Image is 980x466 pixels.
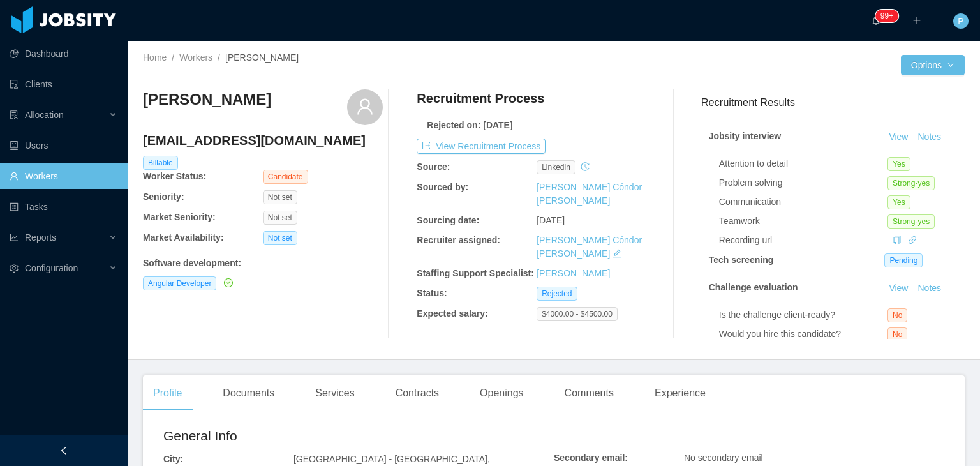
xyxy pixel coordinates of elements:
span: Allocation [25,110,64,120]
i: icon: setting [10,264,19,273]
span: Pending [884,253,923,267]
h4: Recruitment Process [417,89,544,107]
div: Problem solving [719,176,887,190]
b: City: [163,454,183,464]
span: Reports [25,232,56,243]
span: / [218,52,220,63]
strong: Tech screening [709,255,774,265]
i: icon: link [908,236,917,244]
div: Attention to detail [719,157,887,170]
button: Notes [912,130,946,145]
b: Sourcing date: [417,215,479,225]
span: P [958,13,963,29]
a: View [884,283,912,293]
span: No secondary email [684,453,763,463]
div: Recording url [719,234,887,247]
a: icon: exportView Recruitment Process [417,141,546,151]
span: Strong-yes [887,176,935,190]
div: Profile [143,375,192,411]
h3: Recruitment Results [701,94,965,110]
h2: General Info [163,426,554,446]
a: icon: userWorkers [10,163,117,189]
div: Would you hire this candidate? [719,327,887,341]
b: Software development : [143,258,241,268]
b: Worker Status: [143,171,206,181]
b: Sourced by: [417,182,468,192]
i: icon: plus [912,16,921,25]
div: Openings [470,375,534,411]
span: Yes [887,157,910,171]
div: Experience [644,375,716,411]
h3: [PERSON_NAME] [143,89,271,110]
b: Market Seniority: [143,212,216,222]
a: icon: link [908,235,917,245]
b: Seniority: [143,192,184,202]
button: icon: exportView Recruitment Process [417,139,546,154]
b: Source: [417,162,450,172]
span: linkedin [537,160,575,174]
div: Services [305,375,364,411]
div: Contracts [385,375,449,411]
a: icon: robotUsers [10,133,117,158]
b: Status: [417,288,447,298]
h4: [EMAIL_ADDRESS][DOMAIN_NAME] [143,132,383,149]
b: Expected salary: [417,308,487,319]
a: Home [143,52,167,63]
span: Not set [263,211,297,225]
i: icon: solution [10,110,19,119]
strong: Challenge evaluation [709,282,798,292]
span: Configuration [25,263,78,273]
a: [PERSON_NAME] Cóndor [PERSON_NAME] [537,182,642,206]
sup: 1732 [875,10,898,22]
strong: Jobsity interview [709,131,782,141]
div: Is the challenge client-ready? [719,308,887,322]
div: Comments [554,375,624,411]
b: Secondary email: [554,453,628,463]
i: icon: check-circle [224,278,233,287]
div: Teamwork [719,214,887,228]
span: [PERSON_NAME] [225,52,299,63]
i: icon: copy [893,236,902,244]
i: icon: history [581,162,590,171]
a: [PERSON_NAME] [537,268,610,278]
div: Documents [212,375,285,411]
a: icon: auditClients [10,71,117,97]
span: Candidate [263,170,308,184]
i: icon: user [356,98,374,116]
button: Optionsicon: down [901,55,965,75]
b: Market Availability: [143,232,224,243]
a: icon: pie-chartDashboard [10,41,117,66]
a: icon: check-circle [221,278,233,288]
span: Billable [143,156,178,170]
a: View [884,132,912,142]
span: Strong-yes [887,214,935,229]
b: Staffing Support Specialist: [417,268,534,278]
span: No [887,308,907,322]
a: [PERSON_NAME] Cóndor [PERSON_NAME] [537,235,642,259]
span: / [172,52,174,63]
span: [DATE] [537,215,565,225]
div: Copy [893,234,902,247]
b: Recruiter assigned: [417,235,500,245]
span: Rejected [537,287,577,301]
button: Notes [912,281,946,296]
span: Angular Developer [143,276,216,290]
span: $4000.00 - $4500.00 [537,307,618,321]
i: icon: bell [872,16,880,25]
i: icon: line-chart [10,233,19,242]
b: Rejected on: [DATE] [427,120,512,130]
a: Workers [179,52,212,63]
span: Yes [887,195,910,209]
div: Communication [719,195,887,209]
a: icon: profileTasks [10,194,117,220]
span: No [887,327,907,342]
span: Not set [263,231,297,245]
span: Not set [263,190,297,204]
i: icon: edit [612,249,621,258]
